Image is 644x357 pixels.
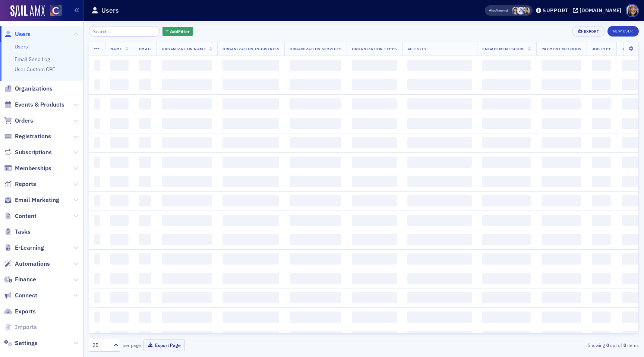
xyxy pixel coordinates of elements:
[622,79,642,90] span: ‌
[162,137,212,148] span: ‌
[592,331,611,342] span: ‌
[110,46,122,51] span: Name
[15,101,64,109] span: Events & Products
[290,234,341,245] span: ‌
[110,292,129,303] span: ‌
[162,176,212,187] span: ‌
[407,60,472,71] span: ‌
[4,132,51,140] a: Registrations
[15,66,55,73] a: User Custom CPE
[4,85,53,93] a: Organizations
[592,98,611,110] span: ‌
[482,253,531,265] span: ‌
[290,176,341,187] span: ‌
[45,5,61,18] a: View Homepage
[101,6,119,15] h1: Users
[542,312,581,323] span: ‌
[222,60,279,71] span: ‌
[162,46,206,51] span: Organization Name
[290,215,341,226] span: ‌
[4,30,31,38] a: Users
[139,176,152,187] span: ‌
[139,60,152,71] span: ‌
[489,8,508,13] span: Viewing
[94,195,100,206] span: ‌
[407,98,472,110] span: ‌
[162,292,212,303] span: ‌
[110,176,129,187] span: ‌
[482,79,531,90] span: ‌
[15,275,36,284] span: Finance
[622,176,642,187] span: ‌
[482,215,531,226] span: ‌
[482,98,531,110] span: ‌
[110,137,129,148] span: ‌
[290,292,341,303] span: ‌
[94,98,100,110] span: ‌
[542,60,581,71] span: ‌
[4,196,59,204] a: Email Marketing
[605,342,610,348] strong: 0
[352,195,397,206] span: ‌
[15,132,51,140] span: Registrations
[542,137,581,148] span: ‌
[407,215,472,226] span: ‌
[592,234,611,245] span: ‌
[15,307,36,316] span: Exports
[50,5,61,16] img: SailAMX
[626,4,639,17] span: Profile
[139,273,152,284] span: ‌
[352,331,397,342] span: ‌
[622,118,642,129] span: ‌
[15,56,50,63] a: Email Send Log
[110,234,129,245] span: ‌
[162,27,193,36] button: AddFilter
[94,60,100,71] span: ‌
[407,273,472,284] span: ‌
[94,273,100,284] span: ‌
[94,215,100,226] span: ‌
[584,29,599,34] div: Export
[15,148,52,157] span: Subscriptions
[461,342,639,348] div: Showing out of items
[4,275,36,284] a: Finance
[592,118,611,129] span: ‌
[482,157,531,168] span: ‌
[4,228,31,236] a: Tasks
[542,215,581,226] span: ‌
[110,312,129,323] span: ‌
[407,46,427,51] span: Activity
[4,244,44,252] a: E-Learning
[543,7,568,14] div: Support
[110,215,129,226] span: ‌
[94,292,100,303] span: ‌
[542,46,581,51] span: Payment Methods
[482,118,531,129] span: ‌
[162,215,212,226] span: ‌
[592,273,611,284] span: ‌
[407,79,472,90] span: ‌
[592,60,611,71] span: ‌
[622,157,642,168] span: ‌
[15,43,28,50] a: Users
[15,228,31,236] span: Tasks
[352,46,397,51] span: Organization Types
[89,26,160,37] input: Search…
[352,137,397,148] span: ‌
[482,273,531,284] span: ‌
[352,273,397,284] span: ‌
[482,60,531,71] span: ‌
[222,98,279,110] span: ‌
[622,292,642,303] span: ‌
[352,98,397,110] span: ‌
[139,157,152,168] span: ‌
[143,339,185,351] button: Export Page
[352,234,397,245] span: ‌
[15,212,37,220] span: Content
[407,312,472,323] span: ‌
[139,46,152,51] span: Email
[522,7,530,15] span: Pamela Galey-Coleman
[592,46,611,51] span: Job Type
[110,273,129,284] span: ‌
[352,292,397,303] span: ‌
